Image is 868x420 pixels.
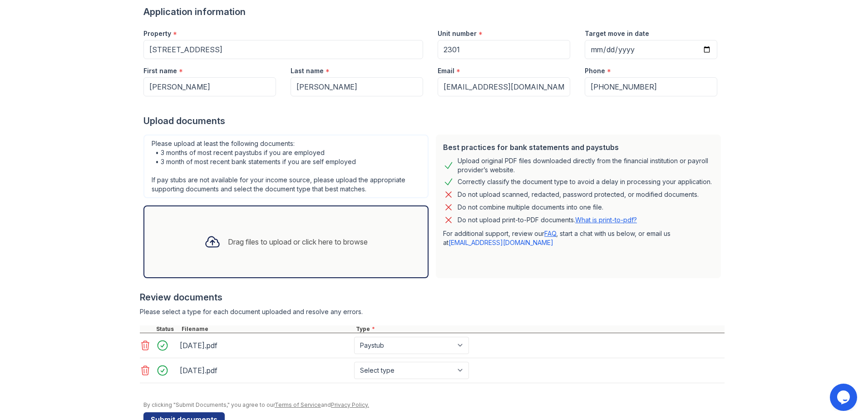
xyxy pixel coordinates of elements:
[449,239,553,246] a: [EMAIL_ADDRESS][DOMAIN_NAME]
[143,115,725,127] div: Upload documents
[544,230,556,237] a: FAQ
[458,156,714,175] div: Upload original PDF files downloaded directly from the financial institution or payroll provider’...
[143,66,177,75] label: First name
[354,325,725,333] div: Type
[143,401,725,409] div: By clicking "Submit Documents," you agree to our and
[154,325,180,333] div: Status
[585,66,605,75] label: Phone
[143,5,725,18] div: Application information
[275,401,321,408] a: Terms of Service
[438,66,454,75] label: Email
[228,236,368,247] div: Drag files to upload or click here to browse
[443,229,714,247] p: For additional support, review our , start a chat with us below, or email us at
[830,384,859,411] iframe: chat widget
[331,401,369,408] a: Privacy Policy.
[180,338,350,353] div: [DATE].pdf
[140,291,725,304] div: Review documents
[143,29,171,38] label: Property
[458,176,712,187] div: Correctly classify the document type to avoid a delay in processing your application.
[143,135,429,198] div: Please upload at least the following documents: • 3 months of most recent paystubs if you are emp...
[458,215,637,225] p: Do not upload print-to-PDF documents.
[458,189,699,200] div: Do not upload scanned, redacted, password protected, or modified documents.
[458,202,603,213] div: Do not combine multiple documents into one file.
[180,363,350,378] div: [DATE].pdf
[585,29,649,38] label: Target move in date
[291,66,324,75] label: Last name
[180,325,354,333] div: Filename
[438,29,477,38] label: Unit number
[140,307,725,316] div: Please select a type for each document uploaded and resolve any errors.
[443,142,714,153] div: Best practices for bank statements and paystubs
[575,216,637,224] a: What is print-to-pdf?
